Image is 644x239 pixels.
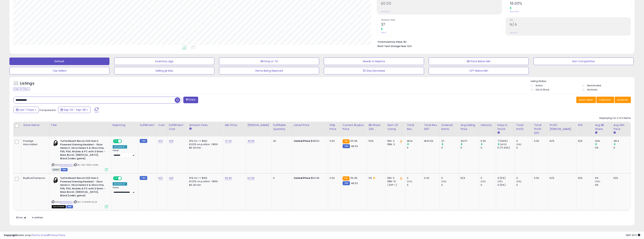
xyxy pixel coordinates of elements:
[441,183,459,187] div: 0
[516,123,531,131] div: Total Profit
[189,139,220,143] div: 15% for <= $100
[595,139,612,143] div: 32%
[23,176,46,180] div: BuyBoxChampion
[587,88,597,91] label: Archived
[498,180,503,183] small: (0%)
[615,97,631,103] button: Actions
[13,87,30,91] div: Clear All Filters
[381,32,386,34] small: Prev: 0
[587,84,601,87] label: Deactivated
[441,139,459,143] div: 37
[52,205,66,208] span: All listings that are currently out of stock and unavailable for purchase on Amazon
[121,140,127,143] span: OFF
[387,176,402,180] div: FBA: 5
[351,144,358,148] span: 48.53
[387,143,402,146] div: FBM: 3
[595,146,612,149] div: 0%
[516,180,522,183] small: (0%)
[498,176,515,180] div: 0 (0%)
[169,176,173,180] a: N/A
[407,176,422,180] div: 0
[481,176,496,180] div: 0
[52,139,59,147] img: 31eGrqeDk8L._SL40_.jpg
[189,183,220,187] div: $0.30 min
[330,123,339,131] div: Ship Price
[377,40,403,43] b: Total Inventory Value:
[441,180,447,183] small: (0%)
[158,123,166,127] div: Cost
[52,176,108,208] div: ASIN:
[578,176,590,180] div: N/A
[49,233,65,237] a: Privacy Policy
[595,131,597,134] small: Avg BB Share.
[330,139,338,143] div: 0.00
[343,176,350,181] small: FBA
[481,146,496,149] div: 0
[9,58,109,65] button: Default
[550,176,573,180] div: N/A
[273,139,289,143] div: 20
[407,139,422,143] div: 1834
[225,176,232,180] a: 59.99
[350,176,357,180] span: 55.99
[343,123,365,131] div: Current Buybox Price
[140,123,155,127] div: Fulfillment
[294,139,311,143] b: Listed Price:
[429,58,529,65] button: BB Price Below Min
[614,139,631,143] div: 48.4
[294,139,325,143] div: $48.53
[19,108,34,112] span: Last 7 Days
[273,123,291,131] div: Fulfillable Quantity
[294,176,325,180] div: $64.99
[247,123,270,127] div: [PERSON_NAME]
[407,44,412,48] span: N/A
[460,176,476,180] div: N/A
[407,123,421,131] div: Total Rev.
[516,146,532,149] div: 0
[158,139,163,143] a: N/A
[32,233,48,237] a: Terms of Use
[189,176,220,180] div: 15% for <= $100
[596,97,614,103] button: Columns
[510,1,631,6] h2: 16.00%
[500,143,507,146] small: (40%)
[121,177,127,180] span: OFF
[481,139,496,143] div: 5.29
[247,139,254,143] a: 49.99
[225,139,232,143] a: 47.00
[4,234,65,237] div: seller snap | |
[273,176,289,180] div: 0
[61,168,68,171] span: FBM
[536,84,542,87] label: Active
[16,216,43,219] span: Show: entries
[113,123,137,127] div: Repricing
[169,139,173,143] a: N/A
[113,177,118,180] span: ON
[626,233,640,237] span: 2025-10-6 20:11 GMT
[219,58,319,65] button: BB Drop in 7d
[39,108,57,112] span: Compared to:
[23,123,48,127] div: Store Name
[330,176,338,180] div: 0.00
[407,146,422,149] div: 0
[225,123,244,127] div: Min Price
[369,139,383,143] div: 52%
[64,108,86,112] span: Sep-22 - Sep-28
[189,127,191,131] small: Amazon Fees.
[377,39,628,44] li: $0
[441,146,459,149] div: 0
[578,123,592,127] div: ROI
[550,139,573,143] div: N/A
[498,183,515,187] div: 0 (0%)
[481,123,494,127] div: Velocity
[189,146,220,149] div: $0.30 min
[498,123,513,131] div: Days In Stock
[498,139,515,143] div: 7 (100%)
[595,123,610,131] div: Avg BB Share
[140,176,147,180] small: FBM
[498,131,500,134] small: Days In Stock.
[381,19,502,21] span: Ordered Items
[510,32,517,34] small: Prev: N/A
[60,139,106,161] b: Turtle Beach Recon 200 Gen 2 Powered Gaming Headset - Xbox Series X, Xbox Series S & Xbox One, PS...
[576,97,596,103] button: Save View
